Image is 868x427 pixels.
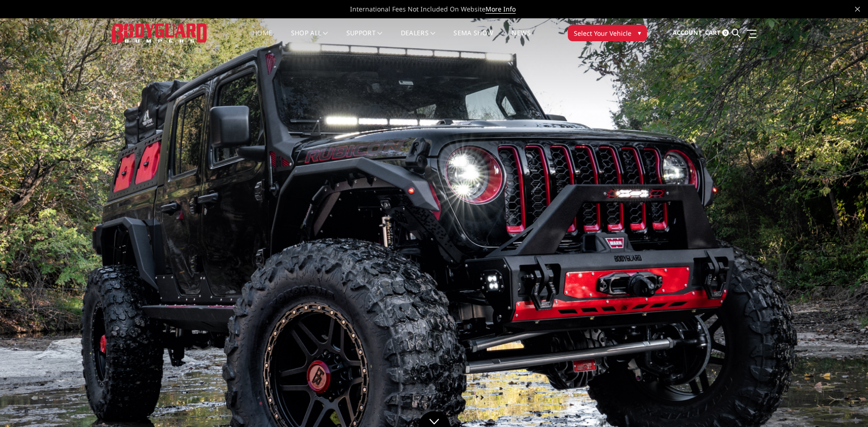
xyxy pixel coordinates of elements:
[346,30,383,48] a: Support
[638,28,641,38] span: ▾
[253,30,272,48] a: Home
[705,28,721,37] span: Cart
[512,30,530,48] a: News
[822,383,868,427] iframe: Chat Widget
[112,23,208,42] img: BODYGUARD BUMPERS
[453,30,493,48] a: SEMA Show
[826,227,835,242] button: 1 of 5
[826,271,835,286] button: 4 of 5
[418,411,450,427] a: Click to Down
[705,21,729,45] a: Cart 0
[485,5,516,14] a: More Info
[826,242,835,257] button: 2 of 5
[401,30,436,48] a: Dealers
[722,29,729,36] span: 0
[291,30,328,48] a: shop all
[673,28,702,37] span: Account
[826,257,835,271] button: 3 of 5
[574,28,631,38] span: Select Your Vehicle
[826,286,835,301] button: 5 of 5
[568,25,647,41] button: Select Your Vehicle
[673,21,702,45] a: Account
